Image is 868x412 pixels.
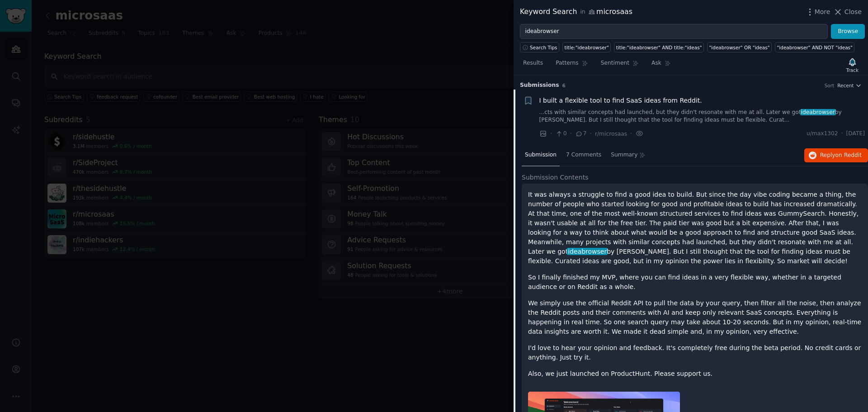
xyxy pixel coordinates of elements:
span: Search Tips [530,44,557,51]
span: · [590,129,592,138]
div: "ideabrowser" OR "ideas" [709,44,769,51]
a: "ideabrowser" AND NOT "ideas" [775,42,854,52]
a: I built a flexible tool to find SaaS ideas from Reddit. [539,96,702,105]
a: title:"ideabrowser" [562,42,611,52]
p: It was always a struggle to find a good idea to build. But since the day vibe coding became a thi... [528,190,862,266]
span: 7 [575,130,586,138]
span: 0 [555,130,566,138]
div: Keyword Search microsaas [520,6,632,18]
p: Also, we just launched on ProductHunt. Please support us. [528,369,862,379]
a: title:"ideabrowser" AND title:"ideas" [614,42,704,52]
span: u/max1302 [807,130,838,138]
button: Track [843,56,862,75]
span: Summary [611,151,637,159]
span: Submission [525,151,557,159]
button: Close [833,7,862,17]
span: in [580,8,585,16]
a: Patterns [552,56,591,75]
div: Track [846,67,859,73]
span: · [570,129,572,138]
span: Close [844,7,862,17]
a: "ideabrowser" OR "ideas" [707,42,772,52]
span: Ask [651,59,661,67]
span: Reply [820,152,862,160]
span: [DATE] [846,130,865,138]
button: Replyon Reddit [804,148,868,163]
p: We simply use the official Reddit API to pull the data by your query, then filter all the noise, ... [528,298,862,336]
p: So I finally finished my MVP, where you can find ideas in a very flexible way, whether in a targe... [528,273,862,292]
span: Patterns [556,59,578,67]
button: Browse [831,24,865,39]
div: title:"ideabrowser" [565,44,609,51]
button: Search Tips [520,42,559,52]
p: I'd love to hear your opinion and feedback. It's completely free during the beta period. No credi... [528,343,862,362]
button: More [805,7,830,17]
a: Ask [648,56,674,75]
span: 7 Comments [566,151,601,159]
a: Sentiment [598,56,642,75]
span: Submission s [520,81,559,90]
span: · [630,129,632,138]
span: Sentiment [601,59,629,67]
span: Results [523,59,543,67]
input: Try a keyword related to your business [520,24,828,39]
div: "ideabrowser" AND NOT "ideas" [777,44,852,51]
span: ideabrowser [800,109,836,115]
div: Sort [825,82,835,89]
span: Recent [837,82,854,89]
span: · [841,130,843,138]
span: · [550,129,552,138]
span: Submission Contents [522,173,589,182]
a: Results [520,56,546,75]
div: title:"ideabrowser" AND title:"ideas" [616,44,702,51]
span: on Reddit [835,152,862,158]
span: More [815,7,830,17]
span: 6 [562,83,566,88]
button: Recent [837,82,862,89]
a: ...cts with similar concepts had launched, but they didn't resonate with me at all. Later we goti... [539,109,865,124]
span: ideabrowser [567,248,607,255]
span: r/microsaas [595,131,627,137]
